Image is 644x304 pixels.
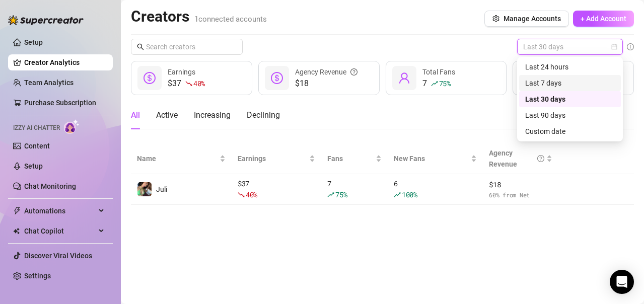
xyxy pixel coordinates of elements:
[193,79,205,88] span: 40 %
[131,109,140,121] div: All
[24,252,92,260] a: Discover Viral Videos
[519,123,621,139] div: Custom date
[24,54,105,70] a: Creator Analytics
[131,7,267,26] h2: Creators
[194,15,267,24] span: 1 connected accounts
[24,182,76,190] a: Chat Monitoring
[519,59,621,75] div: Last 24 hours
[519,91,621,107] div: Last 30 days
[144,72,156,84] span: dollar-circle
[327,191,334,198] span: rise
[439,79,451,88] span: 75 %
[131,143,232,174] th: Name
[350,66,357,78] span: question-circle
[489,179,552,190] span: $ 18
[519,75,621,91] div: Last 7 days
[581,15,626,23] span: + Add Account
[519,107,621,123] div: Last 90 days
[247,109,280,121] div: Declining
[335,190,347,199] span: 75 %
[168,78,205,90] div: $37
[295,66,357,78] div: Agency Revenue
[525,78,615,89] div: Last 7 days
[24,99,96,107] a: Purchase Subscription
[137,153,218,164] span: Name
[185,80,192,87] span: fall
[537,147,544,170] span: question-circle
[489,147,544,170] div: Agency Revenue
[13,207,21,215] span: thunderbolt
[13,227,20,235] img: Chat Copilot
[156,109,178,121] div: Active
[327,178,382,200] div: 7
[321,143,388,174] th: Fans
[238,178,315,200] div: $ 37
[525,126,615,137] div: Custom date
[525,94,615,105] div: Last 30 days
[394,178,477,200] div: 6
[484,11,569,27] button: Manage Accounts
[168,68,195,76] span: Earnings
[24,223,96,239] span: Chat Copilot
[398,72,410,84] span: user
[137,182,152,196] img: Juli
[156,185,167,193] span: Juli
[64,119,80,134] img: AI Chatter
[24,162,43,170] a: Setup
[525,110,615,121] div: Last 90 days
[402,190,417,199] span: 100 %
[137,43,144,50] span: search
[246,190,257,199] span: 40 %
[525,61,615,72] div: Last 24 hours
[194,109,231,121] div: Increasing
[492,15,499,22] span: setting
[489,190,552,200] span: 60 % from Net
[8,15,84,25] img: logo-BBDzfeDw.svg
[232,143,321,174] th: Earnings
[422,68,455,76] span: Total Fans
[24,38,43,46] a: Setup
[238,191,245,198] span: fall
[431,80,438,87] span: rise
[610,270,634,294] div: Open Intercom Messenger
[573,11,634,27] button: + Add Account
[523,39,617,54] span: Last 30 days
[627,43,634,50] span: info-circle
[24,272,51,280] a: Settings
[504,15,561,23] span: Manage Accounts
[24,142,50,150] a: Content
[271,72,283,84] span: dollar-circle
[13,123,60,133] span: Izzy AI Chatter
[422,78,455,90] div: 7
[394,153,469,164] span: New Fans
[295,78,357,90] span: $18
[388,143,483,174] th: New Fans
[394,191,401,198] span: rise
[24,203,96,219] span: Automations
[327,153,374,164] span: Fans
[24,79,74,87] a: Team Analytics
[146,41,229,52] input: Search creators
[611,44,617,50] span: calendar
[238,153,307,164] span: Earnings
